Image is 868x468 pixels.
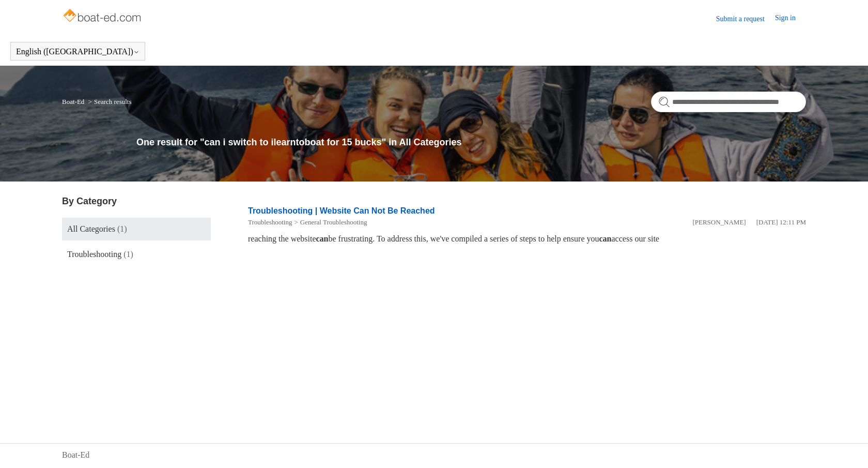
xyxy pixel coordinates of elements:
a: Boat-Ed [62,98,84,105]
li: Search results [86,98,132,105]
em: can [316,234,329,243]
a: Boat-Ed [62,449,89,461]
a: Troubleshooting [248,218,292,226]
li: [PERSON_NAME] [692,217,746,228]
span: Troubleshooting [67,250,121,259]
span: (1) [117,224,127,233]
li: General Troubleshooting [292,217,367,228]
input: Search [651,92,806,112]
span: All Categories [67,224,115,233]
a: Submit a request [716,13,775,24]
img: Boat-Ed Help Center home page [62,6,144,27]
li: Boat-Ed [62,98,86,105]
a: General Troubleshooting [300,218,367,226]
time: 03/15/2024, 12:11 [756,218,806,226]
li: Troubleshooting [248,217,292,228]
a: Troubleshooting | Website Can Not Be Reached [248,206,435,215]
span: (1) [123,250,133,259]
div: Live chat [833,433,860,460]
em: can [599,234,612,243]
h1: One result for "can i switch to ilearntoboat for 15 bucks" in All Categories [136,135,806,149]
div: reaching the website be frustrating. To address this, we've compiled a series of steps to help en... [248,233,806,245]
a: Troubleshooting (1) [62,243,211,266]
h3: By Category [62,194,211,208]
button: English ([GEOGRAPHIC_DATA]) [16,47,139,56]
a: Sign in [775,12,806,25]
a: All Categories (1) [62,218,211,240]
